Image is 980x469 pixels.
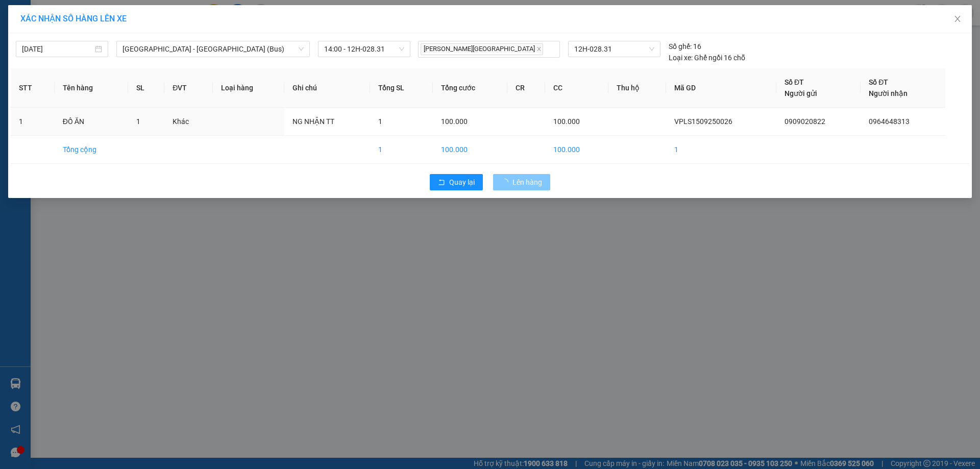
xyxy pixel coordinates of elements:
th: Ghi chú [284,68,370,108]
th: CR [507,68,545,108]
span: Người gửi [785,89,817,97]
th: Thu hộ [608,68,667,108]
span: Quay lại [449,177,475,188]
td: 1 [11,108,55,136]
span: Người nhận [869,89,908,97]
span: Số ghế: [669,41,692,52]
th: Tổng SL [370,68,433,108]
span: Số ĐT [869,78,888,86]
th: Tên hàng [55,68,129,108]
button: Close [943,5,972,34]
td: Tổng cộng [55,136,129,164]
span: close [536,46,542,52]
button: rollbackQuay lại [430,174,483,190]
span: 0964648313 [869,117,910,126]
td: 1 [370,136,433,164]
th: SL [128,68,164,108]
button: Lên hàng [493,174,550,190]
span: Lạng Sơn - Hà Nội (Bus) [122,41,304,57]
span: rollback [438,179,445,187]
span: 0909020822 [785,117,825,126]
span: 100.000 [441,117,468,126]
th: Mã GD [666,68,776,108]
span: VPLS1509250026 [674,117,732,126]
span: XÁC NHẬN SỐ HÀNG LÊN XE [20,14,127,23]
div: 16 [669,41,701,52]
td: 1 [666,136,776,164]
span: 12H-028.31 [574,41,654,57]
span: close [953,15,962,23]
td: 100.000 [545,136,608,164]
span: Loại xe: [669,52,693,63]
span: down [298,46,304,52]
span: loading [501,179,512,186]
td: ĐỒ ĂN [55,108,129,136]
span: NG NHẬN TT [292,117,334,126]
input: 15/09/2025 [22,43,93,55]
th: Tổng cước [433,68,507,108]
th: ĐVT [164,68,212,108]
span: [PERSON_NAME][GEOGRAPHIC_DATA] [421,43,543,55]
div: Ghế ngồi 16 chỗ [669,52,745,63]
th: Loại hàng [213,68,284,108]
td: Khác [164,108,212,136]
span: Số ĐT [785,78,804,86]
td: 100.000 [433,136,507,164]
th: CC [545,68,608,108]
span: 1 [378,117,382,126]
span: Lên hàng [512,177,542,188]
span: 100.000 [553,117,580,126]
span: 14:00 - 12H-028.31 [324,41,404,57]
span: 1 [136,117,140,126]
th: STT [11,68,55,108]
